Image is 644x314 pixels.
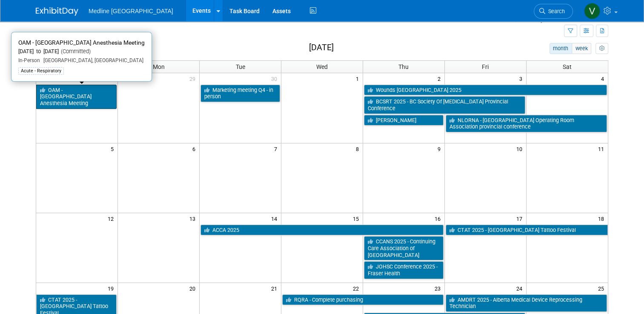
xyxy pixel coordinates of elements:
button: month [550,43,572,54]
div: Acute - Respiratory [18,67,64,75]
a: Marketing meeting Q4 - in person [200,85,280,102]
span: 12 [107,213,117,224]
span: 6 [192,143,199,154]
button: week [572,43,591,54]
button: myCustomButton [595,43,608,54]
span: 24 [515,283,526,294]
a: ACCA 2025 [200,225,444,236]
a: AMDRT 2025 - Alberta Medical Device Reprocessing Technician [446,294,607,312]
a: BCSRT 2025 - BC Society Of [MEDICAL_DATA] Provincial Conference [364,96,525,114]
img: ExhibitDay [36,7,78,16]
span: 29 [189,73,199,84]
span: 22 [352,283,363,294]
span: 23 [434,283,444,294]
span: Fri [482,63,489,70]
h2: [DATE] [309,43,334,52]
span: 4 [600,73,608,84]
span: In-Person [18,57,40,63]
span: 20 [189,283,199,294]
span: 21 [270,283,281,294]
a: NLORNA - [GEOGRAPHIC_DATA] Operating Room Association provincial conference [446,115,607,132]
a: [PERSON_NAME] [364,115,444,126]
a: CCANS 2025 - Continuing Care Association of [GEOGRAPHIC_DATA] [364,236,444,260]
span: 16 [434,213,444,224]
span: Thu [398,63,409,70]
span: Tue [236,63,245,70]
a: JOHSC Conference 2025 - Fraser Health [364,261,444,279]
div: [DATE] to [DATE] [18,48,145,55]
span: [GEOGRAPHIC_DATA], [GEOGRAPHIC_DATA] [40,57,143,63]
span: 1 [355,73,363,84]
span: Mon [153,63,165,70]
span: Sat [563,63,572,70]
span: 2 [437,73,444,84]
span: 10 [515,143,526,154]
span: 19 [107,283,117,294]
span: (Committed) [59,48,91,54]
span: OAM - [GEOGRAPHIC_DATA] Anesthesia Meeting [18,39,145,46]
span: 13 [189,213,199,224]
span: 8 [355,143,363,154]
span: 25 [597,283,608,294]
a: RQRA - Complete purchasing [282,294,444,305]
span: 15 [352,213,363,224]
span: 11 [597,143,608,154]
a: Search [534,4,573,19]
span: Wed [316,63,328,70]
span: Medline [GEOGRAPHIC_DATA] [89,8,173,14]
span: 3 [518,73,526,84]
span: 7 [273,143,281,154]
span: 5 [110,143,117,154]
a: CTAT 2025 - [GEOGRAPHIC_DATA] Tattoo Festival [446,225,608,236]
span: 9 [437,143,444,154]
span: 30 [270,73,281,84]
img: Vahid Mohammadi [584,3,600,19]
i: Personalize Calendar [599,46,604,51]
span: 18 [597,213,608,224]
span: Search [545,8,565,14]
span: 14 [270,213,281,224]
span: 17 [515,213,526,224]
a: Wounds [GEOGRAPHIC_DATA] 2025 [364,85,607,96]
a: OAM - [GEOGRAPHIC_DATA] Anesthesia Meeting [36,85,117,109]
